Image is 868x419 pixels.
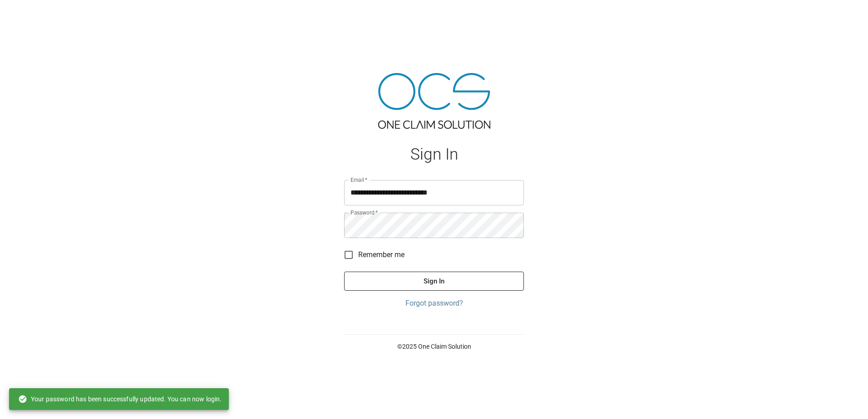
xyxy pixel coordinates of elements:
[344,145,524,164] h1: Sign In
[378,73,490,129] img: ocs-logo-tra.png
[11,5,47,24] img: ocs-logo-white-transparent.png
[344,272,524,291] button: Sign In
[358,249,404,260] span: Remember me
[350,176,368,184] label: Email
[18,391,222,407] div: Your password has been successfully updated. You can now login.
[350,209,378,216] label: Password
[344,342,524,351] p: © 2025 One Claim Solution
[344,298,524,309] a: Forgot password?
